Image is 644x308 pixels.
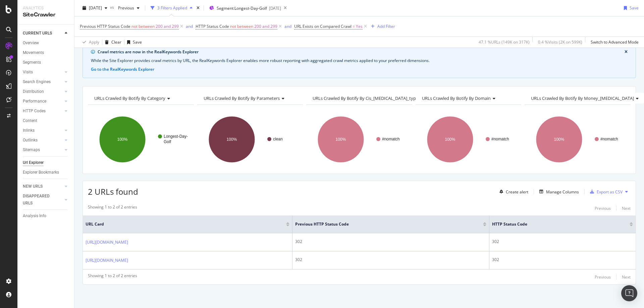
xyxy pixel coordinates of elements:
h4: URLs Crawled By Botify By domain [421,93,516,104]
h4: URLs Crawled By Botify By money_cancer [530,93,644,104]
span: Previous HTTP Status Code [80,23,130,29]
div: Analysis Info [23,212,46,220]
h4: URLs Crawled By Botify By parameters [202,93,297,104]
button: Segment:Longest-Day-Golf[DATE] [207,3,281,13]
button: Apply [80,37,99,48]
button: Next [622,273,631,281]
div: NEW URLS [23,183,43,190]
div: Create alert [506,189,528,195]
div: 302 [492,239,633,245]
button: Previous [595,273,611,281]
div: Showing 1 to 2 of 2 entries [88,273,137,281]
div: 47.1 % URLs ( 149K on 317K ) [479,39,530,45]
button: Export as CSV [587,186,623,197]
text: Golf [164,139,171,144]
span: HTTP Status Code [492,221,620,227]
div: 302 [295,239,486,245]
button: Previous [115,3,142,13]
a: Visits [23,69,63,76]
div: While the Site Explorer provides crawl metrics by URL, the RealKeywords Explorer enables more rob... [91,58,628,64]
div: Next [622,274,631,280]
div: and [284,23,291,29]
div: Previous [595,274,611,280]
span: HTTP Status Code [196,23,229,29]
a: [URL][DOMAIN_NAME] [86,257,128,264]
a: Sitemaps [23,146,63,153]
span: Segment: Longest-Day-Golf [217,5,267,11]
span: Previous [115,5,134,11]
div: Movements [23,49,44,56]
div: Distribution [23,88,44,95]
button: Manage Columns [537,188,579,196]
div: Sitemaps [23,146,40,153]
div: Export as CSV [597,189,623,195]
a: Movements [23,49,69,56]
a: Explorer Bookmarks [23,169,69,176]
a: DISAPPEARED URLS [23,193,63,207]
svg: A chart. [525,110,630,169]
div: Performance [23,98,46,105]
span: Yes [356,22,363,31]
span: Previous HTTP Status Code [295,221,473,227]
div: Explorer Bookmarks [23,169,59,176]
div: DISAPPEARED URLS [23,193,57,207]
div: Inlinks [23,127,35,134]
span: URLs Crawled By Botify By cis_[MEDICAL_DATA]_type [313,95,418,101]
div: Open Intercom Messenger [621,285,637,301]
span: 2 URLs found [88,186,138,197]
button: [DATE] [80,3,110,13]
div: Add Filter [377,23,395,29]
div: Url Explorer [23,159,44,166]
svg: A chart. [306,110,411,169]
text: #nomatch [491,137,509,141]
a: Analysis Info [23,212,69,220]
button: and [186,23,193,29]
div: [DATE] [269,5,281,11]
div: Clear [111,39,121,45]
div: Outlinks [23,137,38,144]
span: URLs Crawled By Botify By domain [422,95,491,101]
button: Go to the RealKeywords Explorer [91,66,154,72]
span: = [353,23,355,29]
span: 2025 Oct. 3rd [89,5,102,11]
div: Analytics [23,5,69,11]
h4: URLs Crawled By Botify By category [93,93,188,104]
div: Switch to Advanced Mode [591,39,639,45]
svg: A chart. [416,110,521,169]
a: [URL][DOMAIN_NAME] [86,239,128,246]
div: Next [622,205,631,211]
div: A chart. [88,110,193,169]
a: Performance [23,98,63,105]
span: URL Card [86,221,284,227]
text: 100% [117,137,128,142]
div: Content [23,117,37,124]
text: 100% [226,137,237,142]
span: 200 and 299 [254,22,277,31]
svg: A chart. [197,110,302,169]
button: Clear [102,37,121,48]
div: Apply [89,39,99,45]
span: 200 and 299 [156,22,179,31]
text: Longest-Day- [164,134,188,139]
span: not between [131,23,155,29]
div: Segments [23,59,41,66]
a: CURRENT URLS [23,30,63,37]
div: Showing 1 to 2 of 2 entries [88,204,137,212]
button: and [284,23,291,29]
div: 0.4 % Visits ( 2K on 599K ) [538,39,582,45]
text: 100% [554,137,565,142]
text: clean [273,137,283,141]
a: Distribution [23,88,63,95]
div: 3 Filters Applied [157,5,187,11]
a: NEW URLS [23,183,63,190]
text: 100% [336,137,346,142]
div: Save [133,39,142,45]
h4: URLs Crawled By Botify By cis_cancer_type [311,93,428,104]
div: info banner [83,43,636,78]
span: URLs Crawled By Botify By category [94,95,165,101]
text: #nomatch [382,137,400,141]
span: not between [230,23,253,29]
div: Manage Columns [546,189,579,195]
div: HTTP Codes [23,108,46,115]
